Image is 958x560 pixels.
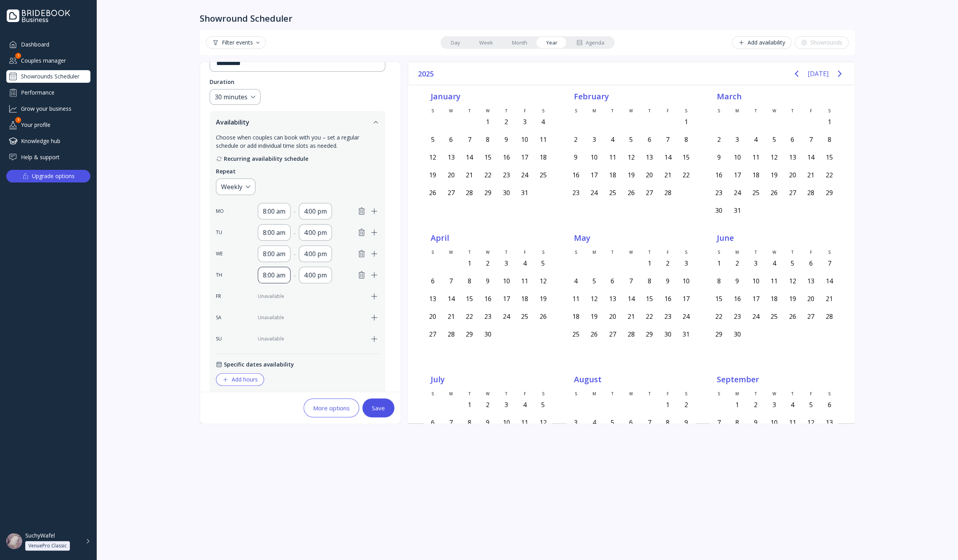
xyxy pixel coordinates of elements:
div: M [728,108,747,114]
div: Wednesday, May 28, 2025 [625,328,637,340]
div: Saturday, September 6, 2025 [823,399,835,411]
div: Add availability [738,39,785,46]
div: Sunday, June 29, 2025 [713,328,725,340]
div: Tuesday, July 8, 2025 [463,417,475,428]
button: Upgrade options [6,170,90,182]
button: Filter events [206,36,266,49]
div: Monday, January 20, 2025 [445,169,457,181]
div: Monday, June 16, 2025 [731,293,743,305]
a: Your profile1 [6,118,90,131]
div: Saturday, May 17, 2025 [680,293,692,305]
div: Thursday, March 6, 2025 [787,134,799,145]
div: Saturday, March 8, 2025 [823,134,835,145]
div: Saturday, August 2, 2025 [680,399,692,411]
div: Tuesday, February 11, 2025 [607,151,619,163]
div: Save [372,405,385,411]
div: Monday, September 1, 2025 [731,399,743,411]
div: Monday, May 12, 2025 [588,293,600,305]
div: Saturday, July 12, 2025 [537,417,549,428]
div: Tuesday, September 9, 2025 [750,417,761,428]
div: Monday, March 10, 2025 [731,151,743,163]
div: Wednesday, June 25, 2025 [768,311,780,322]
div: Friday, May 9, 2025 [662,275,674,287]
div: Thursday, February 27, 2025 [643,187,655,199]
div: Tuesday, January 21, 2025 [463,169,475,181]
div: Sunday, April 20, 2025 [427,311,439,322]
div: T [640,108,659,114]
div: Thursday, June 26, 2025 [787,311,799,322]
div: Friday, February 14, 2025 [662,151,674,163]
div: M [442,108,460,114]
div: Sunday, June 1, 2025 [713,257,725,269]
div: Monday, February 17, 2025 [588,169,600,181]
div: T [746,108,765,114]
div: T [604,108,622,114]
div: Friday, March 7, 2025 [805,134,817,145]
div: Monday, February 3, 2025 [588,134,600,145]
div: Wednesday, February 19, 2025 [625,169,637,181]
div: Sunday, May 11, 2025 [570,293,582,305]
div: Saturday, June 7, 2025 [823,257,835,269]
div: Friday, July 11, 2025 [519,417,531,428]
div: Tuesday, May 6, 2025 [607,275,619,287]
div: Friday, June 20, 2025 [805,293,817,305]
div: Thursday, June 5, 2025 [787,257,799,269]
div: Monday, March 31, 2025 [731,205,743,216]
div: Repeat [216,167,236,175]
div: Sunday, May 4, 2025 [570,275,582,287]
div: Knowledge hub [6,134,90,147]
div: More options [313,405,350,411]
div: Friday, January 24, 2025 [519,169,531,181]
div: M [585,108,604,114]
div: Wednesday, March 19, 2025 [768,169,780,181]
div: Thursday, February 13, 2025 [643,151,655,163]
div: Thursday, April 10, 2025 [501,275,512,287]
div: S [820,108,839,114]
button: Add availability [732,36,791,49]
div: Monday, April 21, 2025 [445,311,457,322]
div: Friday, August 8, 2025 [662,417,674,428]
div: Monday, February 24, 2025 [588,187,600,199]
div: Saturday, March 22, 2025 [823,169,835,181]
div: Showround Scheduler [200,13,292,24]
div: Monday, January 27, 2025 [445,187,457,199]
div: Tuesday, April 1, 2025 [463,257,475,269]
div: Sunday, March 16, 2025 [713,169,725,181]
div: Tuesday, June 10, 2025 [750,275,761,287]
div: Thursday, July 10, 2025 [501,417,512,428]
div: Friday, January 10, 2025 [519,134,531,145]
a: Couples manager1 [6,54,90,67]
div: Wednesday, March 5, 2025 [768,134,780,145]
div: Wednesday, February 26, 2025 [625,187,637,199]
div: Friday, August 1, 2025 [662,399,674,411]
div: Thursday, May 15, 2025 [643,293,655,305]
div: 8:00 am [263,228,285,237]
div: Saturday, January 25, 2025 [537,169,549,181]
div: Availability [210,133,385,438]
a: Year [537,37,567,48]
div: Thursday, January 9, 2025 [501,134,512,145]
div: Tuesday, March 25, 2025 [750,187,761,199]
div: Tuesday, July 1, 2025 [463,399,475,411]
button: [DATE] [808,67,829,81]
div: S [534,108,552,114]
div: Thursday, May 8, 2025 [643,275,655,287]
div: F [802,108,820,114]
button: 2025 [415,68,438,80]
div: Friday, February 28, 2025 [662,187,674,199]
div: Tuesday, February 18, 2025 [607,169,619,181]
div: Showrounds [801,39,842,46]
button: Previous page [789,66,804,82]
div: Sunday, September 7, 2025 [713,417,725,428]
div: Thursday, May 1, 2025 [643,257,655,269]
div: S [424,108,442,114]
div: Wednesday, June 18, 2025 [768,293,780,305]
div: Sunday, February 2, 2025 [570,134,582,145]
div: Monday, August 4, 2025 [588,417,600,428]
div: Saturday, April 26, 2025 [537,311,549,322]
div: 1 [15,53,21,59]
a: Help & support [6,151,90,164]
div: Tuesday, March 4, 2025 [750,134,761,145]
div: Couples manager [6,54,90,67]
div: Friday, February 7, 2025 [662,134,674,145]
